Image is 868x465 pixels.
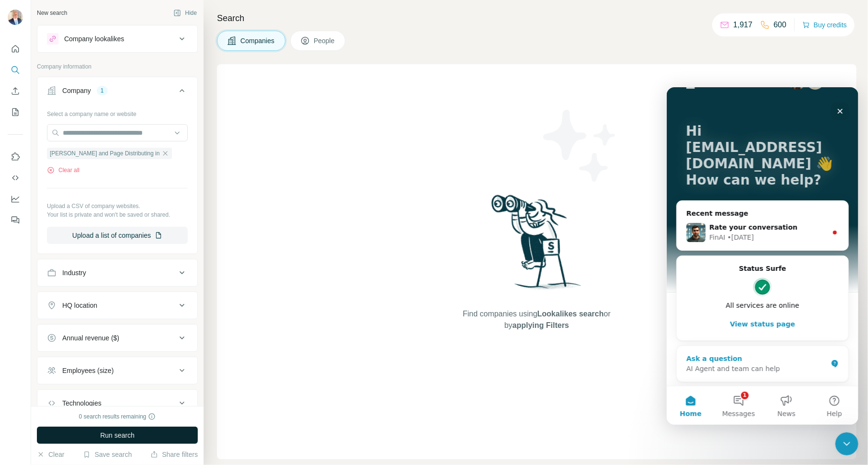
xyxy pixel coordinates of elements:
div: Industry [62,268,86,278]
button: Hide [167,6,204,20]
span: applying Filters [513,321,569,329]
div: 0 search results remaining [79,412,156,421]
p: 1,917 [733,19,753,31]
button: Feedback [8,211,23,229]
button: Run search [37,427,198,444]
button: Clear all [47,166,80,174]
p: 600 [774,19,787,31]
button: Use Surfe API [8,169,23,186]
span: Run search [100,430,135,440]
button: Enrich CSV [8,82,23,100]
span: Find companies using or by [460,308,613,331]
div: Company [62,86,91,95]
div: Annual revenue ($) [62,333,119,343]
button: Use Surfe on LinkedIn [8,148,23,165]
div: HQ location [62,301,97,310]
button: Company1 [37,79,197,106]
button: Save search [83,450,132,459]
div: Technologies [62,398,102,408]
button: Buy credits [802,18,847,32]
button: Industry [37,261,197,284]
iframe: Intercom live chat [667,87,858,425]
img: Avatar [8,10,23,25]
span: People [314,36,336,46]
span: [PERSON_NAME] and Page Distributing in [50,149,160,158]
button: HQ location [37,294,197,317]
button: Upload a list of companies [47,227,188,244]
button: Employees (size) [37,359,197,382]
div: Employees (size) [62,366,114,375]
div: New search [37,9,67,17]
button: Clear [37,450,64,459]
div: Select a company name or website [47,106,188,118]
div: 1 [97,86,108,95]
button: Company lookalikes [37,27,197,50]
img: Surfe Illustration - Stars [537,103,623,189]
h4: Search [217,12,857,25]
button: Share filters [150,450,198,459]
iframe: Intercom live chat [835,432,858,455]
button: Quick start [8,40,23,58]
img: Surfe Illustration - Woman searching with binoculars [487,192,587,299]
button: My lists [8,104,23,121]
span: Companies [240,36,275,46]
div: Company lookalikes [64,34,124,44]
p: Upload a CSV of company websites. [47,202,188,210]
span: Lookalikes search [537,310,604,318]
button: Technologies [37,392,197,415]
button: Annual revenue ($) [37,326,197,349]
button: Dashboard [8,190,23,208]
p: Your list is private and won't be saved or shared. [47,210,188,219]
button: Search [8,61,23,79]
p: Company information [37,62,198,71]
